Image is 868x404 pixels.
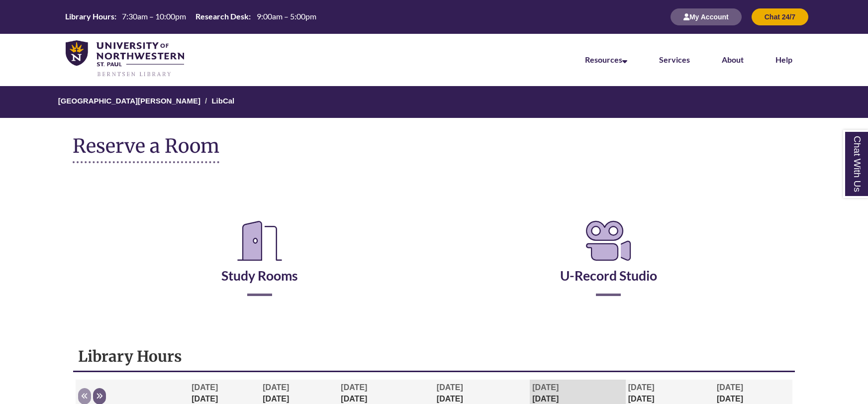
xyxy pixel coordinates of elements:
span: [DATE] [263,383,289,392]
span: 9:00am – 5:00pm [257,11,316,21]
button: Chat 24/7 [752,8,808,25]
div: Reserve a Room [73,188,795,325]
span: [DATE] [437,383,463,392]
a: Services [659,55,690,64]
button: My Account [671,8,742,25]
span: [DATE] [341,383,367,392]
h1: Library Hours [78,347,790,366]
table: Hours Today [61,11,320,22]
a: LibCal [211,97,234,105]
nav: Breadcrumb [73,86,795,118]
th: Research Desk: [192,11,252,22]
span: [DATE] [532,383,559,392]
a: Hours Today [61,11,320,23]
span: 7:30am – 10:00pm [122,11,186,21]
a: Study Rooms [221,243,298,284]
a: Resources [585,55,627,64]
a: [GEOGRAPHIC_DATA][PERSON_NAME] [58,97,200,105]
a: Help [775,55,792,64]
a: My Account [671,12,742,21]
img: UNWSP Library Logo [66,40,184,78]
th: Library Hours: [61,11,118,22]
a: U-Record Studio [560,243,657,284]
span: [DATE] [628,383,655,392]
span: [DATE] [717,383,743,392]
h1: Reserve a Room [73,135,219,163]
a: Chat 24/7 [752,12,808,21]
span: [DATE] [192,383,218,392]
a: About [722,55,744,64]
